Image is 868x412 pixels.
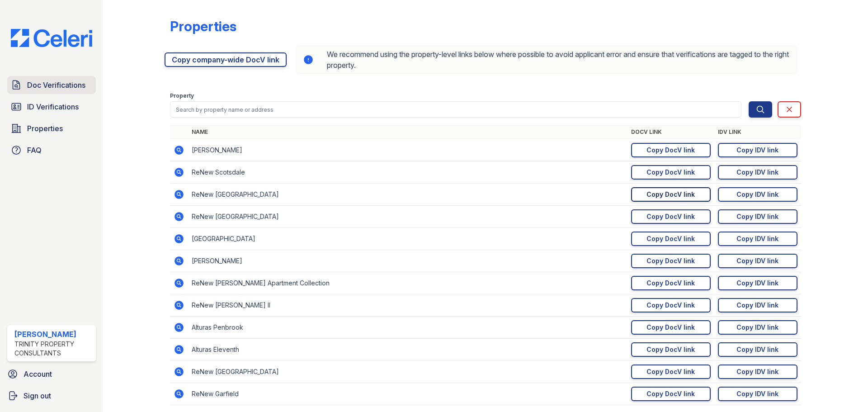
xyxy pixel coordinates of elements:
div: Copy IDV link [736,367,778,376]
td: ReNew [GEOGRAPHIC_DATA] [188,361,627,383]
a: Copy DocV link [631,232,711,246]
a: Copy DocV link [631,209,711,224]
td: [PERSON_NAME] [188,250,627,272]
a: Copy IDV link [718,298,797,313]
div: Copy DocV link [646,345,695,354]
th: IDV Link [714,125,801,139]
div: Copy DocV link [646,212,695,221]
td: [PERSON_NAME] [188,139,627,161]
a: Copy DocV link [631,165,711,180]
a: Copy IDV link [718,387,797,401]
a: FAQ [7,141,96,159]
div: Copy DocV link [646,190,695,199]
div: Copy IDV link [736,301,778,310]
td: Alturas Penbrook [188,317,627,339]
td: ReNew [GEOGRAPHIC_DATA] [188,206,627,228]
div: Copy DocV link [646,367,695,376]
a: Copy DocV link [631,342,711,357]
a: ID Verifications [7,98,96,116]
div: Copy DocV link [646,256,695,265]
div: Copy DocV link [646,146,695,155]
a: Copy IDV link [718,209,797,224]
span: Account [24,369,52,379]
div: Copy IDV link [736,389,778,398]
a: Copy IDV link [718,187,797,202]
span: Properties [27,123,63,134]
a: Sign out [4,387,99,405]
a: Copy IDV link [718,254,797,268]
div: Copy IDV link [736,190,778,199]
div: Copy IDV link [736,168,778,177]
div: Copy DocV link [646,389,695,398]
a: Copy DocV link [631,276,711,290]
a: Copy IDV link [718,320,797,335]
div: Copy DocV link [646,323,695,332]
a: Copy company-wide DocV link [165,52,287,67]
span: FAQ [27,145,42,156]
td: ReNew [PERSON_NAME] II [188,294,627,317]
div: Copy IDV link [736,212,778,221]
div: [PERSON_NAME] [14,329,92,340]
td: ReNew Garfield [188,383,627,405]
div: Copy DocV link [646,279,695,288]
div: Properties [170,18,236,34]
a: Copy IDV link [718,143,797,157]
div: We recommend using the property-level links below where possible to avoid applicant error and ens... [296,45,797,74]
th: DocV Link [627,125,714,139]
a: Copy IDV link [718,276,797,290]
a: Copy IDV link [718,365,797,379]
div: Copy IDV link [736,256,778,265]
th: Name [188,125,627,139]
div: Copy IDV link [736,345,778,354]
span: ID Verifications [27,101,79,112]
label: Property [170,92,194,99]
div: Copy IDV link [736,234,778,243]
a: Copy DocV link [631,298,711,313]
div: Copy DocV link [646,168,695,177]
img: CE_Logo_Blue-a8612792a0a2168367f1c8372b55b34899dd931a85d93a1a3d3e32e68fde9ad4.png [4,29,99,47]
td: ReNew Scotsdale [188,161,627,184]
a: Copy DocV link [631,254,711,268]
a: Copy DocV link [631,187,711,202]
a: Copy IDV link [718,165,797,180]
td: [GEOGRAPHIC_DATA] [188,228,627,250]
a: Copy DocV link [631,143,711,157]
div: Copy IDV link [736,323,778,332]
div: Copy IDV link [736,146,778,155]
div: Copy DocV link [646,301,695,310]
div: Copy DocV link [646,234,695,243]
td: ReNew [PERSON_NAME] Apartment Collection [188,272,627,294]
a: Doc Verifications [7,76,96,94]
a: Account [4,365,99,383]
span: Sign out [24,390,51,401]
a: Copy DocV link [631,365,711,379]
span: Doc Verifications [27,80,85,90]
td: ReNew [GEOGRAPHIC_DATA] [188,184,627,206]
a: Copy DocV link [631,320,711,335]
a: Copy IDV link [718,232,797,246]
a: Copy DocV link [631,387,711,401]
a: Copy IDV link [718,342,797,357]
a: Properties [7,119,96,137]
div: Trinity Property Consultants [14,340,92,358]
input: Search by property name or address [170,101,741,118]
td: Alturas Eleventh [188,339,627,361]
div: Copy IDV link [736,279,778,288]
